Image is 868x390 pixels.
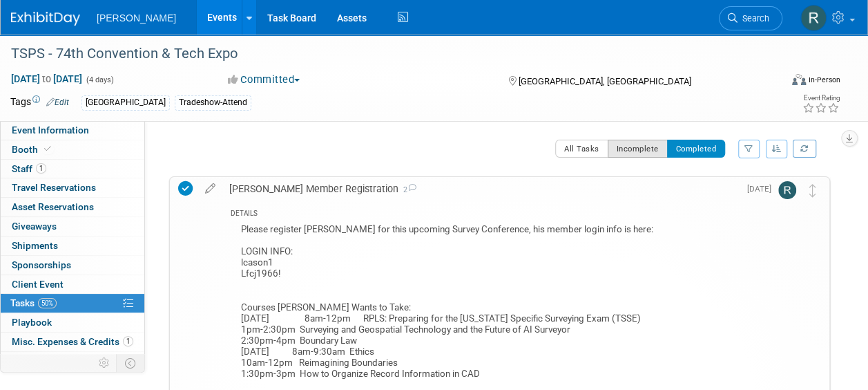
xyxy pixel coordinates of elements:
a: Giveaways [1,217,144,236]
div: Please register [PERSON_NAME] for this upcoming Survey Conference, his member login info is here:... [231,221,739,387]
i: Move task [809,184,816,197]
a: Client Event [1,275,144,294]
button: Committed [223,73,305,87]
a: Refresh [793,140,816,158]
a: edit [198,183,222,195]
span: Event Information [12,124,89,136]
button: All Tasks [555,140,608,158]
div: [GEOGRAPHIC_DATA] [81,95,170,110]
span: [PERSON_NAME] [97,12,176,24]
span: [DATE] [747,184,778,194]
a: Sponsorships [1,256,144,275]
a: Travel Reservations [1,178,144,197]
span: Search [737,13,769,24]
img: Rebecca Deis [778,181,796,199]
a: Search [719,6,782,30]
span: Asset Reservations [12,201,94,212]
span: Giveaways [12,221,57,232]
span: to [40,73,53,84]
a: Booth [1,140,144,159]
span: Staff [12,163,46,174]
i: Booth reservation complete [44,145,51,153]
span: 2 [398,185,416,194]
a: Asset Reservations [1,198,144,216]
span: 1 [36,163,46,174]
span: 50% [38,298,57,308]
img: Rebecca Deis [800,5,827,31]
td: Tags [10,95,69,111]
span: 1 [123,336,133,346]
span: Travel Reservations [12,182,96,193]
a: Shipments [1,236,144,255]
span: Shipments [12,240,58,251]
div: TSPS - 74th Convention & Tech Expo [6,41,769,66]
div: Tradeshow-Attend [175,95,251,110]
span: Misc. Expenses & Credits [12,336,133,347]
a: Edit [46,98,69,107]
td: Personalize Event Tab Strip [93,354,117,372]
div: Event Rating [802,95,840,102]
img: ExhibitDay [11,12,80,26]
img: Format-Inperson.png [792,74,806,85]
span: Client Event [12,279,64,290]
a: Playbook [1,313,144,332]
a: Event Information [1,121,144,140]
div: In-Person [808,75,840,85]
div: DETAILS [231,209,739,221]
td: Toggle Event Tabs [117,354,145,372]
span: [GEOGRAPHIC_DATA], [GEOGRAPHIC_DATA] [519,76,691,86]
a: Misc. Expenses & Credits1 [1,333,144,351]
a: Tasks50% [1,294,144,313]
span: Sponsorships [12,259,71,270]
div: Event Format [720,72,840,93]
button: Incomplete [608,140,668,158]
span: Booth [12,144,54,155]
button: Completed [667,140,726,158]
div: [PERSON_NAME] Member Registration [222,177,739,201]
span: Tasks [10,297,57,308]
a: Staff1 [1,160,144,178]
span: Playbook [12,317,52,328]
span: (4 days) [85,75,114,84]
span: [DATE] [DATE] [10,73,83,85]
